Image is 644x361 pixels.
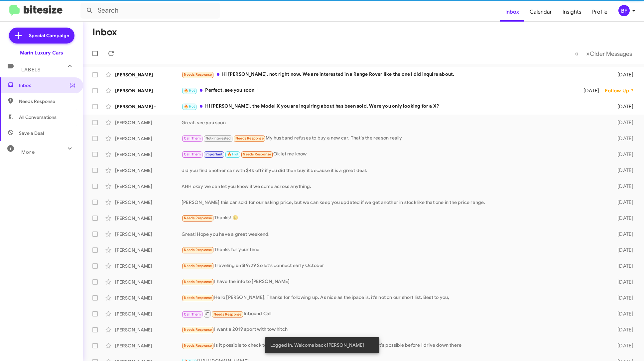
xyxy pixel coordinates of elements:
div: Thanks for your time [182,246,607,254]
div: [PERSON_NAME] [115,231,182,237]
span: Important [205,152,223,156]
div: [DATE] [607,247,639,253]
div: [PERSON_NAME] [115,326,182,333]
div: [DATE] [607,263,639,269]
span: Needs Response [184,216,212,220]
div: [PERSON_NAME] [115,263,182,269]
span: Needs Response [184,264,212,268]
div: Perfect, see you soon [182,87,575,94]
div: Marin Luxury Cars [20,49,63,56]
span: Call Them [184,136,201,140]
span: 🔥 Hot [184,104,195,109]
div: [DATE] [607,215,639,222]
div: Great! Hope you have a great weekend. [182,231,607,237]
span: Labels [21,67,41,73]
div: Ok let me know [182,150,607,158]
div: [PERSON_NAME] this car sold for our asking price, but we can keep you updated if we get another i... [182,199,607,206]
button: Next [582,47,636,60]
div: [DATE] [575,87,605,94]
div: [PERSON_NAME] [115,183,182,190]
span: (3) [69,82,75,89]
div: [DATE] [607,342,639,349]
a: Calendar [524,2,557,22]
span: More [21,149,35,155]
span: « [575,49,579,58]
div: did you find another car with $4k off? if you did then buy it because it is a great deal. [182,167,607,174]
button: BF [613,5,637,16]
a: Special Campaign [9,28,74,44]
span: Needs Response [184,296,212,300]
span: Inbox [19,82,75,89]
span: Needs Response [184,280,212,284]
span: Needs Response [243,152,271,156]
div: [DATE] [607,119,639,126]
div: Hi [PERSON_NAME], the Model X you are inquiring about has been sold. Were you only looking for a X? [182,103,607,110]
span: Call Them [184,312,201,316]
span: Logged In. Welcome back [PERSON_NAME] [270,342,364,348]
div: [PERSON_NAME] [115,167,182,174]
nav: Page navigation example [571,47,636,60]
span: 🔥 Hot [227,152,238,156]
span: Needs Response [184,343,212,348]
a: Profile [587,2,613,22]
div: [PERSON_NAME] [115,71,182,78]
span: All Conversations [19,114,57,121]
span: Needs Response [184,327,212,332]
div: [PERSON_NAME] [115,199,182,206]
div: [DATE] [607,311,639,317]
div: Thanks! 🙂 [182,214,607,222]
div: I want a 2019 sport with tow hitch [182,326,607,333]
div: [PERSON_NAME] [115,119,182,126]
a: Inbox [500,2,524,22]
div: [PERSON_NAME] [115,279,182,285]
div: [DATE] [607,295,639,301]
a: Insights [557,2,587,22]
span: 🔥 Hot [184,88,195,93]
div: I have the info to [PERSON_NAME] [182,278,607,286]
div: [PERSON_NAME] [115,295,182,301]
div: [PERSON_NAME] - [115,103,182,110]
div: [PERSON_NAME] [115,215,182,222]
span: Older Messages [590,50,632,57]
span: » [586,49,590,58]
div: [DATE] [607,199,639,206]
span: Needs Response [184,72,212,77]
div: Follow Up ? [605,87,639,94]
span: Call Them [184,152,201,156]
div: [DATE] [607,71,639,78]
h1: Inbox [92,27,117,38]
div: My husband refuses to buy a new car. That's the reason really [182,135,607,142]
div: BF [618,5,630,16]
div: [DATE] [607,231,639,237]
div: [DATE] [607,326,639,333]
div: [PERSON_NAME] [115,135,182,142]
div: Inbound Call [182,310,607,318]
div: Hello [PERSON_NAME], Thanks for following up. As nice as the ipace is, it's not on our short list... [182,294,607,302]
div: Great, see you soon [182,119,607,126]
div: [DATE] [607,183,639,190]
div: Hi [PERSON_NAME], not right now. We are interested in a Range Rover like the one I did inquire ab... [182,71,607,78]
div: [DATE] [607,279,639,285]
div: [PERSON_NAME] [115,342,182,349]
div: Traveling until 9/29 So let's connect early October [182,262,607,270]
div: Is it possible to check to see if I could trade my car in? I would rather see if it's possible be... [182,342,607,349]
div: [PERSON_NAME] [115,151,182,158]
button: Previous [571,47,582,60]
span: Not-Interested [205,136,231,140]
span: Special Campaign [29,32,69,39]
div: [PERSON_NAME] [115,247,182,253]
div: [DATE] [607,135,639,142]
span: Needs Response [235,136,264,140]
div: [PERSON_NAME] [115,87,182,94]
input: Search [80,3,220,19]
div: AHH okay we can let you know if we come across anything. [182,183,607,190]
div: [DATE] [607,167,639,174]
div: [PERSON_NAME] [115,311,182,317]
span: Needs Response [184,248,212,252]
div: [DATE] [607,103,639,110]
div: [DATE] [607,151,639,158]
